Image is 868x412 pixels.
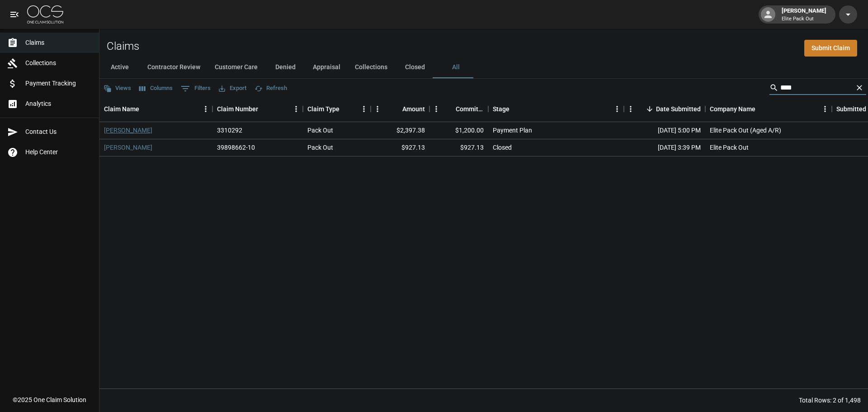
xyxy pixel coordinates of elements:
div: 3310292 [217,126,242,135]
div: Company Name [705,96,832,122]
button: Clear [853,81,866,95]
button: Customer Care [208,57,265,78]
div: [DATE] 3:39 PM [624,139,705,156]
button: Menu [371,102,384,116]
div: $927.13 [371,139,429,156]
button: Collections [348,57,395,78]
button: Menu [818,102,832,116]
span: Collections [25,58,92,68]
button: Menu [624,102,637,116]
div: dynamic tabs [99,57,868,78]
button: open drawer [5,5,24,24]
button: Contractor Review [140,57,208,78]
div: $1,200.00 [429,122,488,139]
div: Claim Name [99,96,212,122]
div: Date Submitted [656,96,701,122]
button: Sort [509,103,522,115]
div: Search [769,81,866,97]
button: Active [99,57,140,78]
div: Date Submitted [624,96,705,122]
div: Amount [402,96,425,122]
div: [DATE] 5:00 PM [624,122,705,139]
div: Stage [493,96,509,122]
a: Submit Claim [804,40,857,57]
span: Claims [25,38,92,47]
div: Company Name [710,96,755,122]
button: Sort [755,103,768,115]
div: Claim Type [307,96,340,122]
button: Sort [139,103,152,115]
button: Export [217,81,249,95]
button: Menu [199,102,212,116]
button: Refresh [252,81,289,95]
button: Sort [258,103,271,115]
button: Menu [610,102,624,116]
span: Help Center [25,147,92,157]
button: Select columns [137,81,175,95]
button: Appraisal [306,57,348,78]
button: Sort [340,103,352,115]
button: Sort [643,103,656,115]
div: Total Rows: 2 of 1,498 [799,396,861,405]
div: Pack Out [307,126,333,135]
button: Views [101,81,133,95]
button: All [435,57,476,78]
button: Sort [390,103,402,115]
img: ocs-logo-white-transparent.png [27,5,63,24]
div: Claim Number [212,96,303,122]
button: Menu [357,102,371,116]
button: Denied [265,57,306,78]
div: Committed Amount [429,96,488,122]
div: [PERSON_NAME] [778,6,830,23]
a: [PERSON_NAME] [104,126,152,135]
h2: Claims [107,40,139,53]
div: Stage [488,96,624,122]
div: Pack Out [307,143,333,152]
div: $2,397.38 [371,122,429,139]
div: Payment Plan [493,126,532,135]
span: Analytics [25,99,92,109]
div: $927.13 [429,139,488,156]
div: Closed [493,143,512,152]
div: Claim Number [217,96,258,122]
div: Elite Pack Out [710,143,749,152]
button: Menu [429,102,443,116]
div: Amount [371,96,429,122]
div: Elite Pack Out (Aged A/R) [710,126,781,135]
span: Payment Tracking [25,79,92,88]
button: Menu [289,102,303,116]
button: Show filters [179,81,213,96]
span: Contact Us [25,127,92,137]
div: Claim Type [303,96,371,122]
button: Sort [443,103,456,115]
button: Closed [395,57,435,78]
div: Committed Amount [456,96,484,122]
p: Elite Pack Out [782,15,826,23]
div: © 2025 One Claim Solution [13,395,86,404]
div: Claim Name [104,96,139,122]
div: 39898662-10 [217,143,255,152]
a: [PERSON_NAME] [104,143,152,152]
